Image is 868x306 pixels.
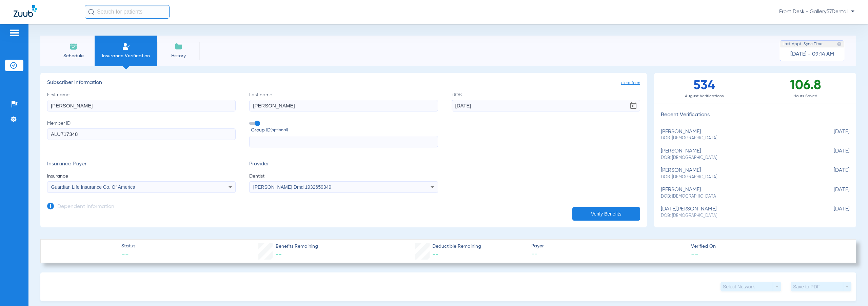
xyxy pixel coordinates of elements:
[815,187,849,199] span: [DATE]
[88,9,94,15] img: Search Icon
[47,120,236,148] label: Member ID
[661,129,815,141] div: [PERSON_NAME]
[661,206,815,219] div: [DATE][PERSON_NAME]
[654,73,755,103] div: 534
[779,8,854,15] span: Front Desk - Gallery57Dental
[47,128,236,140] input: Member ID
[834,273,868,306] iframe: Chat Widget
[654,112,856,119] h3: Recent Verifications
[691,243,845,250] span: Verified On
[276,243,318,250] span: Benefits Remaining
[175,42,183,50] img: History
[627,99,640,113] button: Open calendar
[661,135,815,141] span: DOB: [DEMOGRAPHIC_DATA]
[452,100,640,111] input: DOBOpen calendar
[432,251,438,258] span: --
[276,251,282,258] span: --
[815,167,849,180] span: [DATE]
[572,207,640,221] button: Verify Benefits
[85,5,170,19] input: Search for patients
[47,100,236,111] input: First name
[47,161,236,168] h3: Insurance Payer
[837,42,842,46] img: last sync help info
[271,127,288,134] small: (optional)
[661,167,815,180] div: [PERSON_NAME]
[9,29,20,37] img: hamburger-icon
[121,243,135,250] span: Status
[661,187,815,199] div: [PERSON_NAME]
[661,174,815,180] span: DOB: [DEMOGRAPHIC_DATA]
[661,213,815,219] span: DOB: [DEMOGRAPHIC_DATA]
[122,42,130,50] img: Manual Insurance Verification
[70,42,78,50] img: Schedule
[47,80,640,86] h3: Subscriber Information
[249,161,438,168] h3: Provider
[249,91,438,111] label: Last name
[249,173,438,180] span: Dentist
[452,91,640,111] label: DOB
[531,250,685,259] span: --
[432,243,481,250] span: Deductible Remaining
[755,73,856,103] div: 106.8
[790,51,834,58] span: [DATE] - 09:14 AM
[47,173,236,180] span: Insurance
[14,5,37,17] img: Zuub Logo
[661,155,815,161] span: DOB: [DEMOGRAPHIC_DATA]
[691,251,698,258] span: --
[51,184,135,190] span: Guardian Life Insurance Co. Of America
[121,250,135,260] span: --
[162,53,195,59] span: History
[531,243,685,250] span: Payer
[815,206,849,219] span: [DATE]
[100,53,152,59] span: Insurance Verification
[249,100,438,111] input: Last name
[661,148,815,161] div: [PERSON_NAME]
[57,53,90,59] span: Schedule
[47,91,236,111] label: First name
[57,204,114,210] h3: Dependent Information
[654,93,755,100] span: August Verifications
[815,129,849,141] span: [DATE]
[755,93,856,100] span: Hours Saved
[621,80,640,86] span: clear form
[251,127,438,134] span: Group ID
[253,184,331,190] span: [PERSON_NAME] Dmd 1932659349
[815,148,849,161] span: [DATE]
[661,193,815,200] span: DOB: [DEMOGRAPHIC_DATA]
[783,41,823,47] span: Last Appt. Sync Time:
